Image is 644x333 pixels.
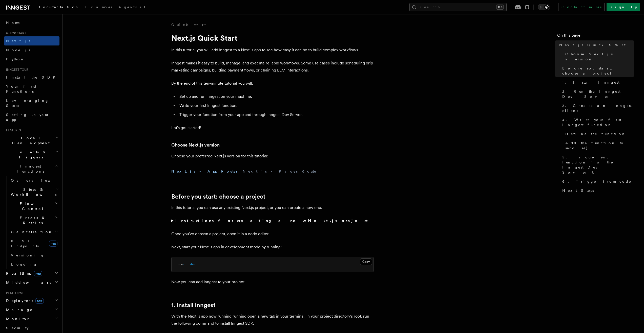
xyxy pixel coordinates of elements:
button: Errors & Retries [9,213,59,227]
button: Cancellation [9,227,59,236]
span: Realtime [4,271,42,276]
span: Next.js Quick Start [559,42,626,47]
a: Quick start [171,22,206,27]
a: Security [4,323,59,332]
a: Define the function [563,129,634,138]
span: Cancellation [9,229,53,234]
span: Install the SDK [6,75,58,79]
p: Once you've chosen a project, open it in a code editor. [171,230,374,237]
a: AgentKit [115,2,148,14]
span: Next Steps [562,188,594,193]
span: new [35,298,44,304]
button: Manage [4,305,59,314]
button: Next.js - App Router [171,166,239,177]
p: By the end of this ten-minute tutorial you will: [171,80,374,87]
a: 1. Install Inngest [171,302,216,309]
p: In this tutorial you will add Inngest to a Next.js app to see how easy it can be to build complex... [171,46,374,54]
h4: On this page [557,32,634,40]
p: Let's get started! [171,124,374,131]
span: Features [4,128,21,132]
a: Node.js [4,45,59,55]
span: new [34,271,42,276]
a: Next.js [4,36,59,45]
a: Home [4,18,59,27]
div: Inngest Functions [4,176,59,269]
span: Documentation [37,5,79,9]
a: 1. Install Inngest [560,78,634,87]
p: Now you can add Inngest to your project! [171,278,374,286]
a: Your first Functions [4,82,59,96]
a: Documentation [34,2,82,14]
button: Next.js - Pages Router [243,166,319,177]
a: 2. Run the Inngest Dev Server [560,87,634,101]
li: Trigger your function from your app and through Inngest Dev Server. [178,111,374,118]
button: Toggle dark mode [538,4,550,10]
a: Sign Up [607,3,640,11]
a: Logging [9,260,59,269]
span: 2. Run the Inngest Dev Server [562,89,634,99]
li: Write your first Inngest function. [178,102,374,109]
p: With the Next.js app now running running open a new tab in your terminal. In your project directo... [171,313,374,327]
span: Overview [11,178,63,182]
a: Overview [9,176,59,185]
a: Versioning [9,251,59,260]
span: 6. Trigger from code [562,179,631,184]
a: Before you start: choose a project [560,64,634,78]
a: Contact sales [558,3,605,11]
button: Deploymentnew [4,296,59,305]
a: Examples [82,2,115,14]
span: Leveraging Steps [6,99,49,108]
a: 3. Create an Inngest client [560,101,634,115]
a: Leveraging Steps [4,96,59,110]
p: Inngest makes it easy to build, manage, and execute reliable workflows. Some use cases include sc... [171,60,374,74]
span: Monitor [4,316,30,321]
h1: Next.js Quick Start [171,33,374,42]
a: Next Steps [560,186,634,195]
a: REST Endpointsnew [9,236,59,251]
button: Local Development [4,133,59,148]
span: Inngest tour [4,68,28,72]
p: Choose your preferred Next.js version for this tutorial: [171,153,374,160]
p: In this tutorial you can use any existing Next.js project, or you can create a new one. [171,204,374,211]
a: Install the SDK [4,73,59,82]
a: 6. Trigger from code [560,177,634,186]
button: Copy [360,258,372,265]
a: Before you start: choose a project [171,193,265,200]
button: Steps & Workflows [9,185,59,199]
span: Setting up your app [6,113,50,122]
span: Inngest Functions [4,164,55,174]
span: Your first Functions [6,84,36,93]
span: 3. Create an Inngest client [562,103,634,113]
span: Logging [11,262,37,266]
span: AgentKit [118,5,145,9]
strong: Instructions for creating a new Next.js project [175,218,370,223]
span: 5. Trigger your function from the Inngest Dev Server UI [562,155,634,175]
button: Monitor [4,314,59,323]
span: Flow Control [9,201,55,211]
a: Choose Next.js version [563,50,634,64]
span: new [49,241,57,247]
summary: Instructions for creating a new Next.js project [171,217,374,224]
span: dev [190,263,195,266]
button: Middleware [4,278,59,287]
a: Add the function to serve() [563,138,634,153]
span: REST Endpoints [11,239,39,248]
span: npm [178,263,183,266]
span: Choose Next.js version [565,52,634,62]
span: Versioning [11,253,44,257]
span: Security [6,326,29,330]
span: Define the function [565,131,626,136]
span: Next.js [6,39,30,43]
button: Events & Triggers [4,148,59,162]
button: Search...⌘K [409,3,507,11]
li: Set up and run Inngest on your machine. [178,93,374,100]
span: Middleware [4,280,52,285]
span: Examples [85,5,112,9]
button: Realtimenew [4,269,59,278]
span: Local Development [4,135,55,146]
span: Manage [4,307,33,312]
a: Python [4,55,59,64]
span: Platform [4,291,23,295]
span: 1. Install Inngest [562,80,619,85]
span: Add the function to serve() [565,140,634,151]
